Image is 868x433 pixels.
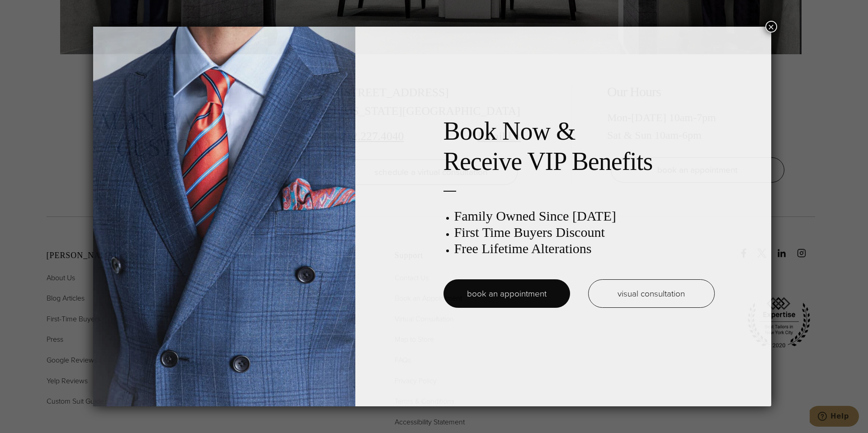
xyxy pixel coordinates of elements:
h3: Family Owned Since [DATE] [454,208,715,224]
button: Close [765,21,777,33]
span: Help [21,6,39,14]
h3: First Time Buyers Discount [454,224,715,240]
a: visual consultation [588,279,715,308]
a: book an appointment [443,279,570,308]
h3: Free Lifetime Alterations [454,240,715,257]
h2: Book Now & Receive VIP Benefits [443,116,715,177]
